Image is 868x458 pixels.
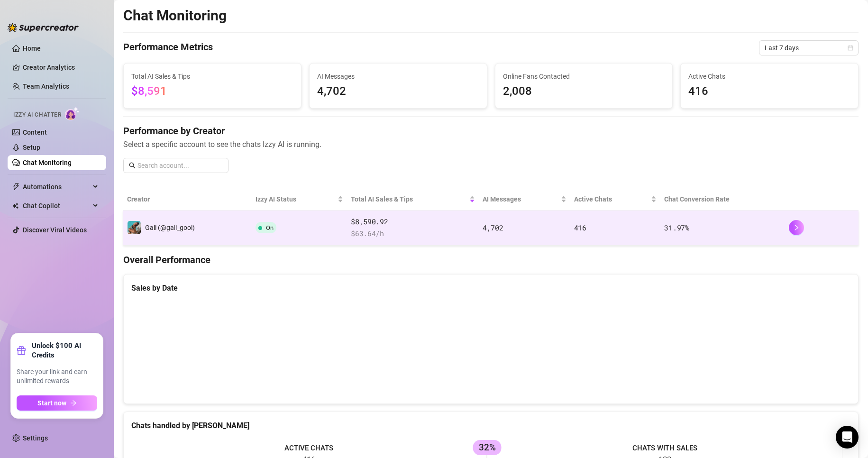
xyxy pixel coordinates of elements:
[23,198,90,213] span: Chat Copilot
[252,188,347,211] th: Izzy AI Status
[131,71,293,82] span: Total AI Sales & Tips
[131,84,167,98] span: $8,591
[23,179,90,194] span: Automations
[128,221,141,234] img: Gali (@gali_gool)
[664,223,689,232] span: 31.97 %
[688,82,850,101] span: 416
[65,107,80,120] img: AI Chatter
[12,202,18,209] img: Chat Copilot
[574,194,649,204] span: Active Chats
[351,216,475,228] span: $8,590.92
[123,124,859,137] h4: Performance by Creator
[131,282,850,294] div: Sales by Date
[129,162,136,169] span: search
[23,226,87,234] a: Discover Viral Videos
[17,367,97,386] span: Share your link and earn unlimited rewards
[123,7,227,25] h2: Chat Monitoring
[793,224,800,231] span: right
[574,223,586,232] span: 416
[23,159,72,166] a: Chat Monitoring
[13,110,61,119] span: Izzy AI Chatter
[123,188,252,211] th: Creator
[317,82,479,101] span: 4,702
[23,60,99,75] a: Creator Analytics
[351,228,475,239] span: $ 63.64 /h
[570,188,661,211] th: Active Chats
[123,138,859,150] span: Select a specific account to see the chats Izzy AI is running.
[123,40,213,55] h4: Performance Metrics
[266,224,274,231] span: On
[8,23,79,32] img: logo-BBDzfeDw.svg
[17,395,97,411] button: Start nowarrow-right
[836,426,859,449] div: Open Intercom Messenger
[503,82,665,101] span: 2,008
[483,223,503,232] span: 4,702
[688,71,850,82] span: Active Chats
[37,399,66,407] span: Start now
[23,45,41,52] a: Home
[848,45,853,51] span: calendar
[479,188,570,211] th: AI Messages
[131,420,850,431] div: Chats handled by [PERSON_NAME]
[789,220,804,235] button: right
[23,434,48,442] a: Settings
[32,341,97,360] strong: Unlock $100 AI Credits
[137,160,223,171] input: Search account...
[23,144,40,151] a: Setup
[23,82,69,90] a: Team Analytics
[70,400,77,406] span: arrow-right
[503,71,665,82] span: Online Fans Contacted
[483,194,559,204] span: AI Messages
[256,194,336,204] span: Izzy AI Status
[347,188,479,211] th: Total AI Sales & Tips
[12,183,20,191] span: thunderbolt
[123,253,859,266] h4: Overall Performance
[351,194,467,204] span: Total AI Sales & Tips
[145,224,195,231] span: Gali (@gali_gool)
[660,188,785,211] th: Chat Conversion Rate
[17,346,26,355] span: gift
[317,71,479,82] span: AI Messages
[23,128,47,136] a: Content
[765,41,853,55] span: Last 7 days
